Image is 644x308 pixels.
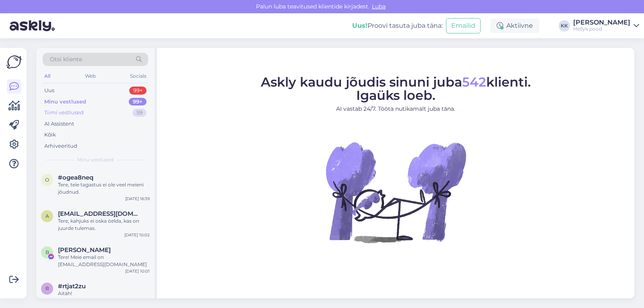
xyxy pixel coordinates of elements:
[132,109,147,117] div: 59
[43,71,52,81] div: All
[45,249,49,255] span: B
[446,18,481,33] button: Emailid
[58,210,142,217] span: am.chitchyan@gmail.com
[573,19,639,32] a: [PERSON_NAME]Hellyk pood
[58,246,111,254] span: Brit Mesipuu
[58,181,150,196] div: Tere, teie tagastus ei ole veel meieni jõudnud.
[261,74,531,103] span: Askly kaudu jõudis sinuni juba klienti. Igaüks loeb.
[44,109,84,117] div: Tiimi vestlused
[44,98,86,106] div: Minu vestlused
[44,142,77,150] div: Arhiveeritud
[124,297,150,303] div: [DATE] 12:04
[58,254,150,268] div: Tere! Meie email on [EMAIL_ADDRESS][DOMAIN_NAME]
[125,268,150,274] div: [DATE] 10:01
[573,19,630,26] div: [PERSON_NAME]
[44,120,74,128] div: AI Assistent
[83,71,97,81] div: Web
[45,213,49,219] span: a
[6,54,22,70] img: Askly Logo
[77,156,114,163] span: Minu vestlused
[44,131,56,139] div: Kõik
[50,55,82,64] span: Otsi kliente
[58,290,150,297] div: Aitäh!
[58,283,86,290] span: #rtjat2zu
[124,232,150,238] div: [DATE] 10:02
[323,120,468,265] img: No Chat active
[58,217,150,232] div: Tere, kahjuks ei oska öelda, kas on juurde tulemas.
[128,71,148,81] div: Socials
[44,87,54,95] div: Uus
[125,196,150,202] div: [DATE] 16:39
[352,21,443,31] div: Proovi tasuta juba täna:
[129,98,147,106] div: 99+
[45,177,49,183] span: o
[369,3,388,10] span: Luba
[559,20,570,31] div: KK
[462,74,486,90] span: 542
[490,19,539,33] div: Aktiivne
[58,174,93,181] span: #ogea8neq
[45,285,49,291] span: r
[129,87,147,95] div: 99+
[573,26,630,32] div: Hellyk pood
[261,105,531,113] p: AI vastab 24/7. Tööta nutikamalt juba täna.
[352,22,367,29] b: Uus!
